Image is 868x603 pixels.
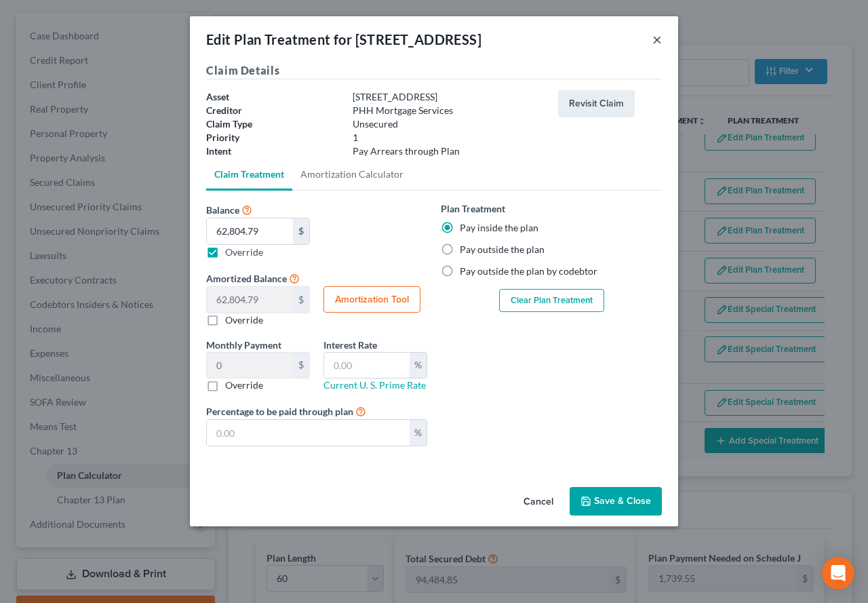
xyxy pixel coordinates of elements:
span: Balance [206,204,239,216]
a: Claim Treatment [206,158,292,191]
div: $ [293,353,309,378]
button: Cancel [513,488,564,516]
label: Interest Rate [323,338,377,352]
span: Percentage to be paid through plan [206,406,353,417]
button: Amortization Tool [323,286,420,313]
div: 1 [346,131,551,144]
label: Monthly Payment [206,338,281,352]
input: 0.00 [207,287,293,313]
div: Asset [199,90,346,104]
div: $ [293,218,309,244]
span: Amortized Balance [206,273,287,284]
div: Open Intercom Messenger [822,557,854,589]
div: $ [293,287,309,313]
div: Creditor [199,104,346,117]
div: Pay Arrears through Plan [346,144,551,158]
input: Balance $ Override [207,218,293,244]
label: Override [225,245,263,259]
label: Override [225,313,263,327]
div: Intent [199,144,346,158]
label: Pay outside the plan [460,243,545,256]
button: × [652,31,662,47]
label: Pay inside the plan [460,221,538,235]
div: % [410,420,427,446]
div: PHH Mortgage Services [346,104,551,117]
input: 0.00 [207,353,293,378]
label: Pay outside the plan by codebtor [460,265,597,278]
button: Revisit Claim [558,90,635,117]
label: Plan Treatment [441,201,505,216]
div: Unsecured [346,117,551,131]
div: Edit Plan Treatment for [STREET_ADDRESS] [206,30,481,49]
h5: Claim Details [206,62,662,79]
label: Override [225,378,263,392]
input: 0.00 [207,420,410,446]
button: Clear Plan Treatment [499,289,604,312]
div: Claim Type [199,117,346,131]
div: % [410,353,427,378]
div: Priority [199,131,346,144]
button: Save & Close [570,487,662,516]
input: 0.00 [324,353,410,378]
div: [STREET_ADDRESS] [346,90,551,104]
a: Amortization Calculator [292,158,412,191]
a: Current U. S. Prime Rate [323,379,426,391]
